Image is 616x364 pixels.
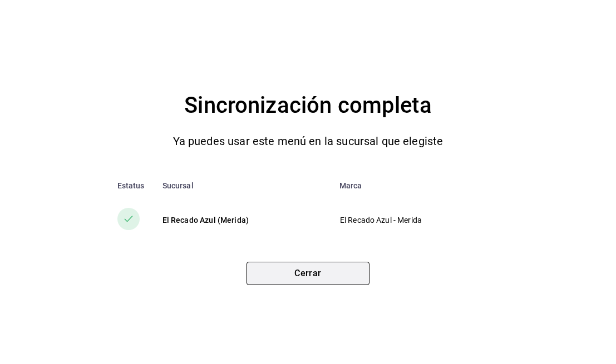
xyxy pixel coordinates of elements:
[173,132,443,150] p: Ya puedes usar este menú en la sucursal que elegiste
[184,88,431,123] h4: Sincronización completa
[162,215,322,226] div: El Recado Azul (Merida)
[154,172,331,199] th: Sucursal
[247,262,369,285] button: Cerrar
[331,172,517,199] th: Marca
[100,172,154,199] th: Estatus
[340,215,499,226] p: El Recado Azul - Merida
